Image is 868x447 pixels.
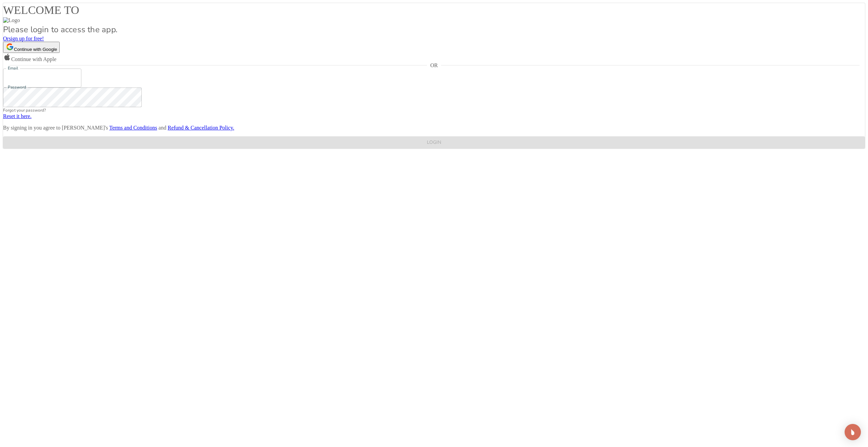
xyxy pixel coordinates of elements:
a: Orsign up for free! [3,36,44,41]
a: Reset it here. [3,113,32,119]
p: By signing in you agree to [PERSON_NAME]'s and [3,125,865,131]
span: sign up for free! [9,36,44,41]
img: Logo [3,17,20,23]
label: Email [8,65,18,71]
p: Please login to access the app. [3,23,865,36]
div: Open Intercom Messenger [845,424,861,440]
a: Terms and Conditions [109,125,157,131]
button: Continue with Google [3,42,60,53]
h4: WELCOME TO [3,3,865,17]
span: OR [427,62,441,69]
p: Forgot your password? [3,107,865,113]
label: Password [8,84,26,90]
a: Refund & Cancellation Policy. [167,125,234,131]
span: Continue with Apple [11,56,56,62]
